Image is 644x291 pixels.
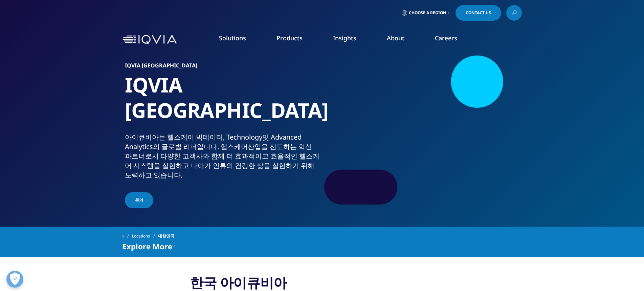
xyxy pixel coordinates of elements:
[158,230,174,242] span: 대한민국
[179,24,522,56] nav: Primary
[132,230,158,242] a: Locations
[409,10,446,16] span: Choose a Region
[387,34,404,42] a: About
[456,5,501,21] a: Contact Us
[6,271,23,288] button: 개방형 기본 설정
[435,34,457,42] a: Careers
[338,63,519,198] img: 25_rbuportraitoption.jpg
[219,34,246,42] a: Solutions
[125,132,319,180] div: 아이큐비아는 헬스케어 빅데이터, Technology및 Advanced Analytics의 글로벌 리더입니다. 헬스케어산업을 선도하는 혁신 파트너로서 다양한 고객사와 함께 더 ...
[125,72,319,132] h1: IQVIA [GEOGRAPHIC_DATA]
[123,242,172,250] span: Explore More
[125,63,319,72] h6: IQVIA [GEOGRAPHIC_DATA]
[135,197,143,203] span: 문의
[466,11,491,15] span: Contact Us
[276,34,303,42] a: Products
[125,192,153,208] a: 문의
[333,34,356,42] a: Insights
